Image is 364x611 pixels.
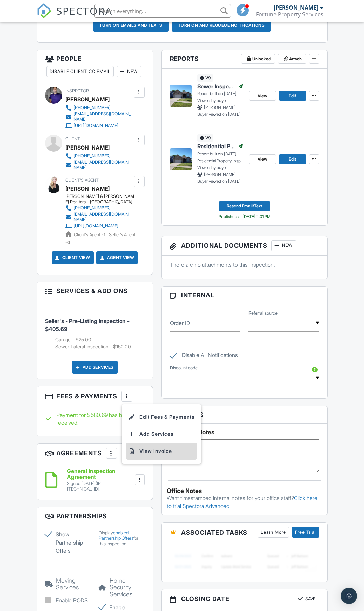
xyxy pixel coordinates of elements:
[65,194,137,205] div: [PERSON_NAME] & [PERSON_NAME] Realtors - [GEOGRAPHIC_DATA]
[73,212,132,222] div: [EMAIL_ADDRESS][DOMAIN_NAME]
[74,232,106,237] span: Client's Agent -
[56,3,112,18] span: SPECTORA
[99,254,134,261] a: Agent View
[65,88,89,93] span: Inspector
[292,527,319,538] a: Free Trial
[170,352,238,360] label: Disable All Notifications
[65,136,80,141] span: Client
[256,11,323,18] div: Fortune Property Services
[37,9,112,24] a: SPECTORA
[65,94,110,104] div: [PERSON_NAME]
[73,153,111,159] div: [PHONE_NUMBER]
[67,468,134,492] a: General Inspection Agreement Signed [DATE] (IP [TECHNICAL_ID])
[37,386,153,406] h3: Fees & Payments
[170,429,319,436] h5: Inspector Notes
[170,319,190,327] label: Order ID
[67,240,70,245] strong: 0
[37,282,153,300] h3: Services & Add ons
[73,123,118,128] div: [URL][DOMAIN_NAME]
[45,411,145,427] div: Payment for $580.69 has been received.
[271,240,296,251] div: New
[99,530,145,547] div: Display for this inspection.
[162,287,327,304] h3: Internal
[274,4,318,11] div: [PERSON_NAME]
[94,4,231,18] input: Search everything...
[45,318,130,332] span: Seller's - Pre-Listing Inspection - $405.69
[65,178,99,183] span: Client's Agent
[258,527,289,538] a: Learn More
[45,596,91,604] label: Enable PODS
[54,254,90,261] a: Client View
[65,222,132,229] a: [URL][DOMAIN_NAME]
[55,343,145,350] li: Add on: Sewer Lateral Inspection
[67,468,134,480] h6: General Inspection Agreement
[46,66,114,77] div: Disable Client CC Email
[65,183,110,194] a: [PERSON_NAME]
[167,495,318,509] a: Click here to trial Spectora Advanced.
[65,160,132,170] a: [EMAIL_ADDRESS][DOMAIN_NAME]
[65,153,132,160] a: [PHONE_NUMBER]
[65,104,132,111] a: [PHONE_NUMBER]
[99,530,133,541] a: enabled Partnership Offers
[162,236,327,256] h3: Additional Documents
[73,111,132,122] div: [EMAIL_ADDRESS][DOMAIN_NAME]
[181,594,229,603] span: Closing date
[55,336,145,343] li: Add on: Garage
[162,406,327,424] h3: Notes
[341,588,357,604] div: Open Intercom Messenger
[99,577,145,598] h5: Home Security Services
[167,487,322,494] div: Office Notes
[65,212,132,222] a: [EMAIL_ADDRESS][DOMAIN_NAME]
[45,530,91,555] label: Show Partnership Offers
[117,66,141,77] div: New
[37,3,52,18] img: The Best Home Inspection Software - Spectora
[65,232,135,245] span: Seller's Agent -
[37,50,153,81] h3: People
[67,481,134,492] div: Signed [DATE] (IP [TECHNICAL_ID])
[45,577,91,591] h5: Moving Services
[65,111,132,122] a: [EMAIL_ADDRESS][DOMAIN_NAME]
[73,223,118,229] div: [URL][DOMAIN_NAME]
[248,310,278,316] label: Referral source
[170,547,319,575] img: blurred-tasks-251b60f19c3f713f9215ee2a18cbf2105fc2d72fcd585247cf5e9ec0c957c1dd.png
[104,232,105,237] strong: 1
[167,494,322,510] p: Want timestamped internal notes for your office staff?
[170,439,319,473] textarea: 8857
[65,142,110,153] div: [PERSON_NAME]
[37,507,153,525] h3: Partnerships
[73,105,111,111] div: [PHONE_NUMBER]
[72,361,118,374] div: Add Services
[73,160,132,170] div: [EMAIL_ADDRESS][DOMAIN_NAME]
[295,594,319,604] button: Save
[170,261,319,268] p: There are no attachments to this inspection.
[181,528,247,537] span: Associated Tasks
[45,305,145,355] li: Service: Seller's - Pre-Listing Inspection
[172,19,271,32] button: Turn on and Requeue Notifications
[93,19,169,32] button: Turn on emails and texts
[65,122,132,129] a: [URL][DOMAIN_NAME]
[73,205,111,211] div: [PHONE_NUMBER]
[170,365,198,371] label: Discount code
[37,444,153,463] h3: Agreements
[65,205,132,212] a: [PHONE_NUMBER]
